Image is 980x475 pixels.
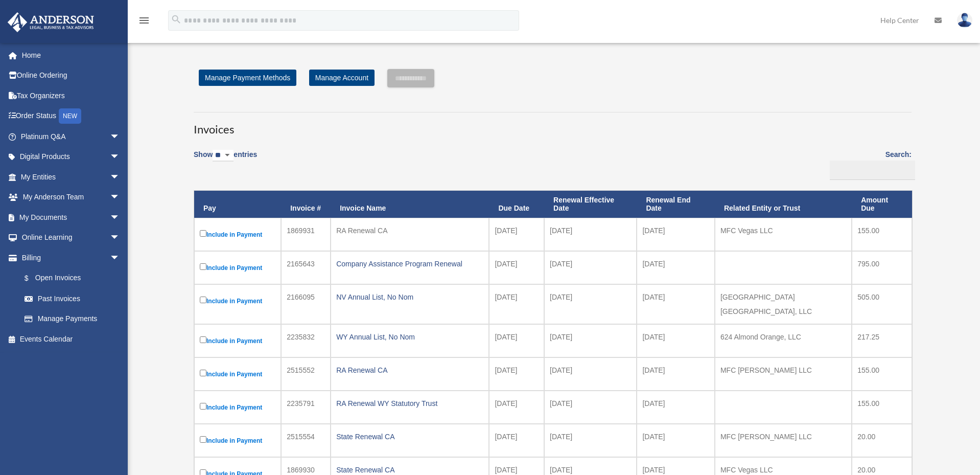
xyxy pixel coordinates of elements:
div: NEW [59,108,81,124]
td: 2515554 [281,424,331,457]
th: Invoice #: activate to sort column ascending [281,191,331,218]
a: My Anderson Teamarrow_drop_down [7,187,135,208]
td: 624 Almond Orange, LLC [715,324,852,357]
td: [DATE] [637,218,715,251]
td: 2235832 [281,324,331,357]
a: Tax Organizers [7,85,135,106]
td: [DATE] [544,391,637,424]
td: [DATE] [544,424,637,457]
td: 155.00 [852,218,912,251]
img: Anderson Advisors Platinum Portal [5,12,97,32]
label: Include in Payment [200,368,275,380]
a: Past Invoices [14,288,130,309]
a: My Documentsarrow_drop_down [7,207,135,228]
div: RA Renewal CA [336,223,483,238]
label: Show entries [194,148,257,172]
span: arrow_drop_down [110,167,130,188]
td: [DATE] [544,251,637,284]
h3: Invoices [194,112,912,138]
td: 795.00 [852,251,912,284]
input: Search: [830,161,915,180]
a: Home [7,45,135,65]
th: Amount Due: activate to sort column ascending [852,191,912,218]
input: Include in Payment [200,263,206,270]
div: NV Annual List, No Nom [336,290,483,304]
a: Manage Payment Methods [199,70,296,86]
td: 505.00 [852,284,912,324]
i: search [171,14,182,25]
a: Online Learningarrow_drop_down [7,228,135,248]
td: [DATE] [489,391,544,424]
td: 155.00 [852,391,912,424]
td: 155.00 [852,357,912,391]
a: Digital Productsarrow_drop_down [7,147,135,167]
th: Due Date: activate to sort column ascending [489,191,544,218]
span: arrow_drop_down [110,207,130,228]
i: menu [138,14,150,27]
a: Online Ordering [7,65,135,86]
td: [DATE] [544,284,637,324]
th: Invoice Name: activate to sort column ascending [331,191,489,218]
td: [DATE] [489,324,544,357]
td: [DATE] [544,218,637,251]
input: Include in Payment [200,230,206,237]
input: Include in Payment [200,336,206,343]
td: MFC Vegas LLC [715,218,852,251]
label: Include in Payment [200,295,275,307]
a: Platinum Q&Aarrow_drop_down [7,126,135,147]
td: [DATE] [544,324,637,357]
a: Events Calendar [7,329,135,349]
div: Company Assistance Program Renewal [336,257,483,271]
td: MFC [PERSON_NAME] LLC [715,424,852,457]
td: 217.25 [852,324,912,357]
td: [DATE] [637,424,715,457]
select: Showentries [213,150,234,162]
td: [DATE] [637,357,715,391]
td: [DATE] [489,218,544,251]
label: Include in Payment [200,261,275,274]
th: Renewal End Date: activate to sort column ascending [637,191,715,218]
td: 2166095 [281,284,331,324]
a: Manage Account [309,70,375,86]
th: Pay: activate to sort column descending [194,191,281,218]
td: [DATE] [489,424,544,457]
input: Include in Payment [200,297,206,303]
div: WY Annual List, No Nom [336,330,483,344]
input: Include in Payment [200,370,206,376]
input: Include in Payment [200,403,206,410]
input: Include in Payment [200,436,206,443]
th: Related Entity or Trust: activate to sort column ascending [715,191,852,218]
td: [DATE] [637,251,715,284]
a: Order StatusNEW [7,106,135,127]
div: RA Renewal CA [336,363,483,377]
a: My Entitiesarrow_drop_down [7,167,135,187]
span: arrow_drop_down [110,187,130,208]
td: [DATE] [489,251,544,284]
label: Search: [826,148,912,180]
td: [GEOGRAPHIC_DATA] [GEOGRAPHIC_DATA], LLC [715,284,852,324]
a: Billingarrow_drop_down [7,247,130,268]
td: 1869931 [281,218,331,251]
label: Include in Payment [200,334,275,347]
td: [DATE] [544,357,637,391]
td: [DATE] [637,284,715,324]
span: arrow_drop_down [110,147,130,168]
label: Include in Payment [200,434,275,447]
a: $Open Invoices [14,268,125,289]
td: MFC [PERSON_NAME] LLC [715,357,852,391]
span: arrow_drop_down [110,126,130,147]
label: Include in Payment [200,228,275,241]
label: Include in Payment [200,401,275,414]
td: 2515552 [281,357,331,391]
a: menu [138,18,150,27]
td: 2235791 [281,391,331,424]
div: State Renewal CA [336,429,483,444]
a: Manage Payments [14,309,130,329]
td: [DATE] [489,284,544,324]
td: 20.00 [852,424,912,457]
td: [DATE] [489,357,544,391]
td: 2165643 [281,251,331,284]
span: $ [30,272,35,285]
div: RA Renewal WY Statutory Trust [336,396,483,411]
img: User Pic [957,13,972,28]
